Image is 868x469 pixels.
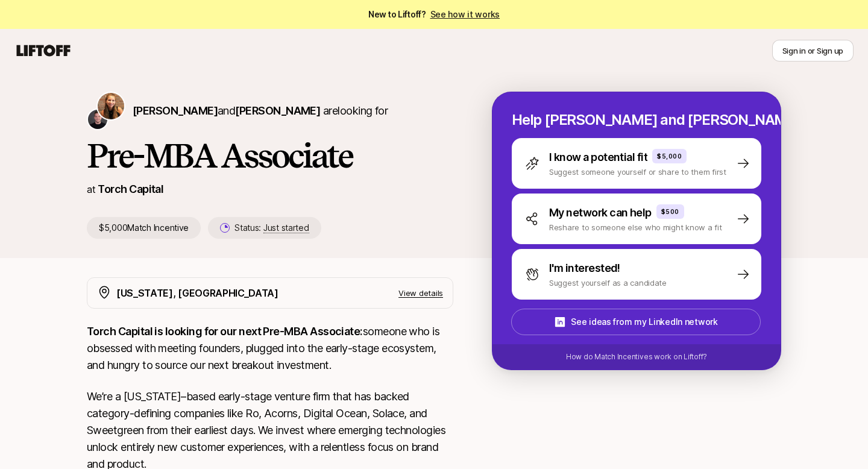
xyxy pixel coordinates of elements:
p: $500 [661,207,679,216]
span: Just started [263,222,309,233]
h1: Pre-MBA Associate [87,137,453,174]
p: See ideas from my LinkedIn network [571,315,717,329]
p: [US_STATE], [GEOGRAPHIC_DATA] [116,285,278,301]
span: New to Liftoff? [368,7,500,22]
strong: Torch Capital is looking for our next Pre-MBA Associate: [87,325,363,338]
p: Suggest yourself as a candidate [549,277,667,289]
p: Reshare to someone else who might know a fit [549,221,722,233]
p: How do Match Incentives work on Liftoff? [566,351,707,362]
button: See ideas from my LinkedIn network [511,309,761,335]
p: at [87,181,95,197]
p: Help [PERSON_NAME] and [PERSON_NAME] hire [512,112,761,128]
p: I know a potential fit [549,149,647,166]
span: [PERSON_NAME] [133,104,218,117]
button: Sign in or Sign up [772,40,854,61]
p: someone who is obsessed with meeting founders, plugged into the early-stage ecosystem, and hungry... [87,323,453,374]
p: View details [398,287,443,299]
p: Suggest someone yourself or share to them first [549,166,726,178]
span: [PERSON_NAME] [235,104,320,117]
p: My network can help [549,204,652,221]
img: Katie Reiner [98,93,124,119]
p: are looking for [133,102,388,119]
a: See how it works [430,9,500,19]
a: Torch Capital [98,183,163,195]
p: $5,000 [657,151,682,161]
img: Christopher Harper [88,110,107,129]
span: and [218,104,320,117]
p: Status: [234,221,309,235]
p: I'm interested! [549,260,620,277]
p: $5,000 Match Incentive [87,217,201,239]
